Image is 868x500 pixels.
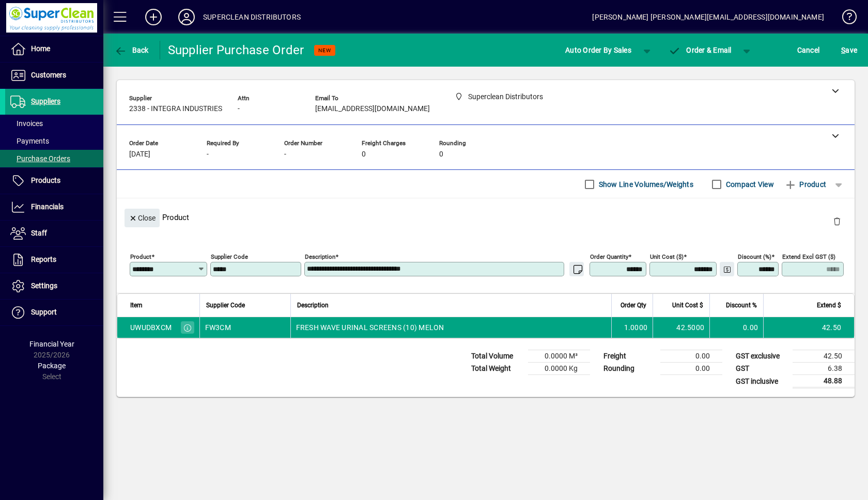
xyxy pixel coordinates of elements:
[199,317,290,338] td: FW3CM
[663,41,737,59] button: Order & Email
[130,322,172,333] div: UWUDBXCM
[5,273,103,299] a: Settings
[206,300,245,311] span: Supplier Code
[297,300,329,311] span: Description
[763,317,854,338] td: 42.50
[31,71,66,79] span: Customers
[211,253,248,260] mat-label: Supplier Code
[793,363,855,375] td: 6.38
[592,9,824,25] div: [PERSON_NAME] [PERSON_NAME][EMAIL_ADDRESS][DOMAIN_NAME]
[793,375,855,388] td: 48.88
[795,41,823,59] button: Cancel
[114,46,149,54] span: Back
[669,46,732,54] span: Order & Email
[528,350,590,363] td: 0.0000 M³
[362,150,366,159] span: 0
[122,213,162,222] app-page-header-button: Close
[203,9,301,25] div: SUPERCLEAN DISTRIBUTORS
[5,62,103,88] a: Customers
[31,202,64,211] span: Financials
[439,150,443,159] span: 0
[825,216,849,226] app-page-header-button: Delete
[117,198,855,236] div: Product
[841,46,845,54] span: S
[660,363,722,375] td: 0.00
[720,262,734,276] button: Change Price Levels
[129,105,222,113] span: 2338 - INTEGRA INDUSTRIES
[738,253,771,260] mat-label: Discount (%)
[825,209,849,233] button: Delete
[129,150,150,159] span: [DATE]
[305,253,335,260] mat-label: Description
[137,8,170,26] button: Add
[597,179,693,190] label: Show Line Volumes/Weights
[31,229,47,237] span: Staff
[660,350,722,363] td: 0.00
[5,115,103,132] a: Invoices
[726,300,757,311] span: Discount %
[724,179,774,190] label: Compact View
[125,209,160,227] button: Close
[31,176,60,184] span: Products
[731,350,793,363] td: GST exclusive
[528,363,590,375] td: 0.0000 Kg
[112,41,151,59] button: Back
[130,300,143,311] span: Item
[207,150,209,159] span: -
[103,41,160,59] app-page-header-button: Back
[784,176,826,193] span: Product
[672,300,703,311] span: Unit Cost $
[5,132,103,150] a: Payments
[834,2,855,36] a: Knowledge Base
[560,41,637,59] button: Auto Order By Sales
[598,350,660,363] td: Freight
[31,308,57,316] span: Support
[31,282,57,290] span: Settings
[170,8,203,26] button: Profile
[598,363,660,375] td: Rounding
[565,42,631,58] span: Auto Order By Sales
[318,47,331,54] span: NEW
[709,317,763,338] td: 0.00
[653,317,709,338] td: 42.5000
[5,36,103,62] a: Home
[31,255,56,263] span: Reports
[779,175,831,194] button: Product
[5,221,103,246] a: Staff
[315,105,430,113] span: [EMAIL_ADDRESS][DOMAIN_NAME]
[621,300,646,311] span: Order Qty
[284,150,286,159] span: -
[130,253,151,260] mat-label: Product
[5,168,103,194] a: Products
[731,363,793,375] td: GST
[841,42,857,58] span: ave
[466,363,528,375] td: Total Weight
[168,42,304,58] div: Supplier Purchase Order
[31,44,50,53] span: Home
[793,350,855,363] td: 42.50
[296,322,444,333] span: FRESH WAVE URINAL SCREENS (10) MELON
[29,340,74,348] span: Financial Year
[611,317,653,338] td: 1.0000
[839,41,860,59] button: Save
[238,105,240,113] span: -
[5,194,103,220] a: Financials
[466,350,528,363] td: Total Volume
[5,150,103,167] a: Purchase Orders
[129,210,156,227] span: Close
[10,137,49,145] span: Payments
[731,375,793,388] td: GST inclusive
[38,362,66,370] span: Package
[782,253,835,260] mat-label: Extend excl GST ($)
[31,97,60,105] span: Suppliers
[650,253,684,260] mat-label: Unit Cost ($)
[5,247,103,273] a: Reports
[10,119,43,128] span: Invoices
[590,253,628,260] mat-label: Order Quantity
[10,154,70,163] span: Purchase Orders
[797,42,820,58] span: Cancel
[817,300,841,311] span: Extend $
[5,300,103,325] a: Support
